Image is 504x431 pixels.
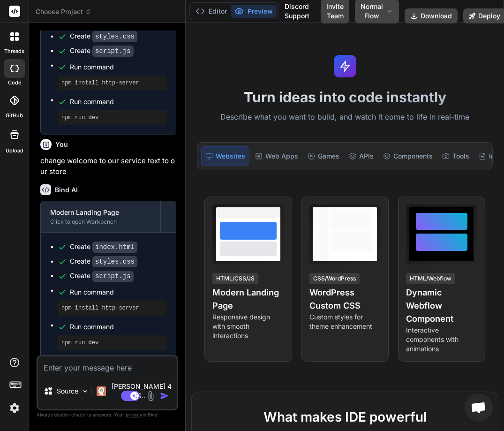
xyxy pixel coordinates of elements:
[92,45,134,57] code: script.js
[70,287,166,297] span: Run command
[212,286,284,312] h4: Modern Landing Page
[40,156,176,177] p: change welcome to our service text to our store
[70,322,166,332] span: Run command
[361,2,383,21] span: Normal Flow
[70,62,166,72] span: Run command
[201,146,249,166] div: Websites
[92,31,137,42] code: styles.css
[126,412,143,417] span: privacy
[70,242,137,252] div: Create
[212,273,258,284] div: HTML/CSS/JS
[81,387,89,395] img: Pick Models
[304,146,343,166] div: Games
[345,146,377,166] div: APIs
[50,208,151,217] div: Modern Landing Page
[379,146,436,166] div: Components
[6,147,23,155] label: Upload
[160,391,169,401] img: icon
[70,257,137,266] div: Create
[192,5,231,18] button: Editor
[465,393,493,422] div: Open chat
[406,273,455,284] div: HTML/Webflow
[191,89,498,106] h1: Turn ideas into code instantly
[61,304,163,312] pre: npm install http-server
[70,97,166,106] span: Run command
[406,325,477,354] p: Interactive components with animations
[92,271,134,282] code: script.js
[70,271,134,281] div: Create
[191,111,498,123] p: Describe what you want to build, and watch it come to life in real-time
[438,146,473,166] div: Tools
[231,5,277,18] button: Preview
[55,140,68,149] h6: You
[406,286,477,325] h4: Dynamic Webflow Component
[61,79,163,87] pre: npm install http-server
[41,201,160,232] button: Modern Landing PageClick to open Workbench
[207,407,483,427] h2: What makes IDE powerful
[50,218,151,226] div: Click to open Workbench
[70,46,134,56] div: Create
[4,47,24,55] label: threads
[110,382,173,401] p: [PERSON_NAME] 4 S..
[251,146,302,166] div: Web Apps
[55,185,78,195] h6: Bind AI
[7,400,23,416] img: settings
[97,386,106,396] img: Claude 4 Sonnet
[212,312,284,340] p: Responsive design with smooth interactions
[309,273,360,284] div: CSS/WordPress
[309,312,381,331] p: Custom styles for theme enhancement
[92,256,137,267] code: styles.css
[37,410,178,419] p: Always double-check its answers. Your in Bind
[70,31,137,41] div: Create
[8,79,21,87] label: code
[6,112,23,120] label: GitHub
[61,114,163,121] pre: npm run dev
[57,386,78,396] p: Source
[405,8,458,23] button: Download
[309,286,381,312] h4: WordPress Custom CSS
[145,391,156,401] img: attachment
[36,7,91,16] span: Choose Project
[61,339,163,347] pre: npm run dev
[92,242,137,253] code: index.html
